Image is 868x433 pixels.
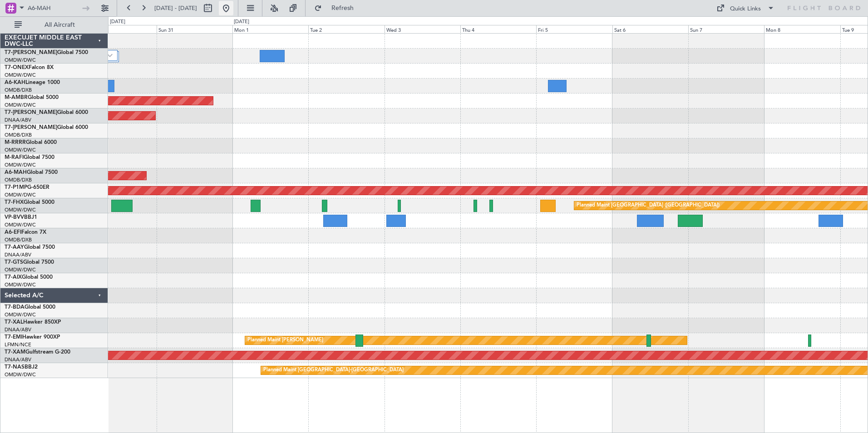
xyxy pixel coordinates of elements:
[5,230,21,235] span: A6-EFI
[5,215,37,220] a: VP-BVVBBJ1
[5,200,54,205] a: T7-FHXGlobal 5000
[5,305,55,310] a: T7-BDAGlobal 5000
[5,155,54,160] a: M-RAFIGlobal 7500
[764,25,840,33] div: Mon 8
[154,4,197,12] span: [DATE] - [DATE]
[5,87,32,93] a: OMDB/DXB
[5,326,31,333] a: DNAA/ABV
[5,260,54,265] a: T7-GTSGlobal 7500
[385,25,460,33] div: Wed 3
[5,170,58,175] a: A6-MAHGlobal 7500
[157,25,232,33] div: Sun 31
[263,364,404,377] div: Planned Maint [GEOGRAPHIC_DATA]-[GEOGRAPHIC_DATA]
[5,251,31,258] a: DNAA/ABV
[5,349,25,355] span: T7-XAM
[612,25,688,33] div: Sat 6
[5,281,36,288] a: OMDW/DWC
[577,199,720,212] div: Planned Maint [GEOGRAPHIC_DATA] ([GEOGRAPHIC_DATA])
[5,65,54,70] a: T7-ONEXFalcon 8X
[310,1,365,15] button: Refresh
[5,349,70,355] a: T7-XAMGulfstream G-200
[5,72,36,79] a: OMDW/DWC
[5,311,36,318] a: OMDW/DWC
[5,364,25,370] span: T7-NAS
[5,221,36,228] a: OMDW/DWC
[5,260,23,265] span: T7-GTS
[110,18,125,26] div: [DATE]
[5,155,24,160] span: M-RAFI
[5,185,27,190] span: T7-P1MP
[5,320,23,325] span: T7-XAL
[5,275,53,280] a: T7-AIXGlobal 5000
[5,50,57,55] span: T7-[PERSON_NAME]
[5,335,60,340] a: T7-EMIHawker 900XP
[5,140,26,145] span: M-RRRR
[5,65,29,70] span: T7-ONEX
[247,334,323,347] div: Planned Maint [PERSON_NAME]
[5,230,46,235] a: A6-EFIFalcon 7X
[5,95,59,100] a: M-AMBRGlobal 5000
[5,320,61,325] a: T7-XALHawker 850XP
[5,102,36,108] a: OMDW/DWC
[5,356,31,363] a: DNAA/ABV
[5,170,27,175] span: A6-MAH
[107,54,113,57] img: arrow-gray.svg
[5,335,22,340] span: T7-EMI
[324,5,362,11] span: Refresh
[308,25,384,33] div: Tue 2
[5,215,24,220] span: VP-BVV
[5,80,60,85] a: A6-KAHLineage 1000
[10,18,99,32] button: All Aircraft
[5,177,32,183] a: OMDB/DXB
[688,25,764,33] div: Sun 7
[5,162,36,168] a: OMDW/DWC
[5,185,49,190] a: T7-P1MPG-650ER
[5,57,36,64] a: OMDW/DWC
[28,1,80,15] input: Trip Number
[5,266,36,273] a: OMDW/DWC
[5,341,31,348] a: LFMN/NCE
[5,305,25,310] span: T7-BDA
[5,50,88,55] a: T7-[PERSON_NAME]Global 7500
[5,132,32,138] a: OMDB/DXB
[5,80,25,85] span: A6-KAH
[5,125,88,130] a: T7-[PERSON_NAME]Global 6000
[5,207,36,213] a: OMDW/DWC
[5,192,36,198] a: OMDW/DWC
[5,110,88,115] a: T7-[PERSON_NAME]Global 6000
[5,245,24,250] span: T7-AAY
[5,364,38,370] a: T7-NASBBJ2
[5,147,36,153] a: OMDW/DWC
[536,25,612,33] div: Fri 5
[5,125,57,130] span: T7-[PERSON_NAME]
[5,371,36,378] a: OMDW/DWC
[5,95,28,100] span: M-AMBR
[5,117,31,123] a: DNAA/ABV
[5,275,22,280] span: T7-AIX
[712,1,779,15] button: Quick Links
[80,25,156,33] div: Sat 30
[460,25,536,33] div: Thu 4
[24,22,96,28] span: All Aircraft
[5,140,57,145] a: M-RRRRGlobal 6000
[5,200,24,205] span: T7-FHX
[232,25,308,33] div: Mon 1
[5,236,32,243] a: OMDB/DXB
[730,5,761,14] div: Quick Links
[5,245,55,250] a: T7-AAYGlobal 7500
[5,110,57,115] span: T7-[PERSON_NAME]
